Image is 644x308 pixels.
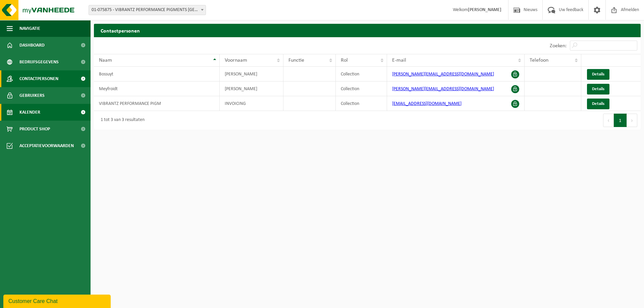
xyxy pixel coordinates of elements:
[392,101,462,106] a: [EMAIL_ADDRESS][DOMAIN_NAME]
[341,58,348,63] span: Rol
[336,96,387,111] td: Collection
[94,81,220,96] td: Meyfroidt
[19,87,45,104] span: Gebruikers
[19,20,40,37] span: Navigatie
[225,58,247,63] span: Voornaam
[392,58,406,63] span: E-mail
[94,67,220,81] td: Bossuyt
[550,43,567,49] label: Zoeken:
[336,81,387,96] td: Collection
[592,102,604,106] span: Details
[97,114,145,126] div: 1 tot 3 van 3 resultaten
[3,293,112,308] iframe: chat widget
[94,96,220,111] td: VIBRANTZ PERFORMANCE PIGM
[19,70,58,87] span: Contactpersonen
[220,96,283,111] td: INVOICING
[392,86,494,91] a: [PERSON_NAME][EMAIL_ADDRESS][DOMAIN_NAME]
[603,114,614,127] button: Previous
[587,69,609,80] a: Details
[89,5,206,15] span: 01-075875 - VIBRANTZ PERFORMANCE PIGMENTS BELGIUM - MENEN
[587,99,609,109] a: Details
[19,137,74,154] span: Acceptatievoorwaarden
[336,67,387,81] td: Collection
[19,104,40,121] span: Kalender
[220,81,283,96] td: [PERSON_NAME]
[220,67,283,81] td: [PERSON_NAME]
[89,5,206,15] span: 01-075875 - VIBRANTZ PERFORMANCE PIGMENTS BELGIUM - MENEN
[468,7,501,12] strong: [PERSON_NAME]
[592,87,604,91] span: Details
[614,114,627,127] button: 1
[592,72,604,76] span: Details
[94,24,641,37] h2: Contactpersonen
[19,37,45,54] span: Dashboard
[19,54,59,70] span: Bedrijfsgegevens
[587,84,609,95] a: Details
[288,58,304,63] span: Functie
[627,114,637,127] button: Next
[19,121,50,137] span: Product Shop
[530,58,548,63] span: Telefoon
[99,58,112,63] span: Naam
[392,72,494,77] a: [PERSON_NAME][EMAIL_ADDRESS][DOMAIN_NAME]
